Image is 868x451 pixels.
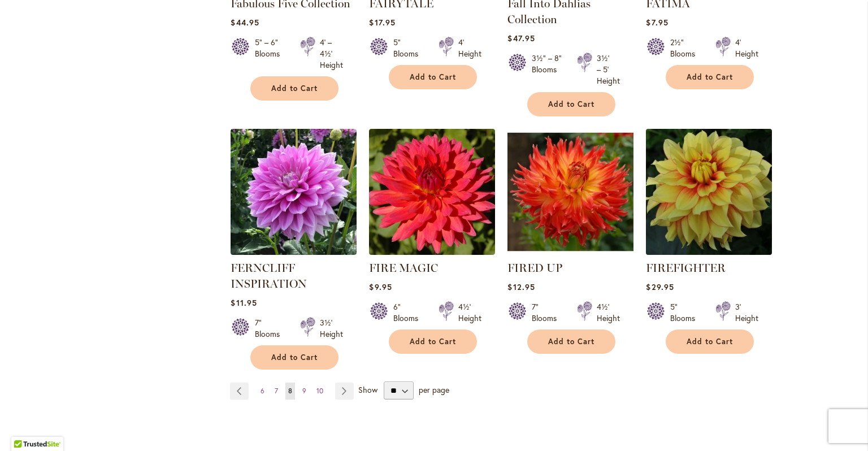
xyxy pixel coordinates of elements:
[548,337,594,346] span: Add to Cart
[255,317,287,340] div: 7" Blooms
[646,17,668,28] span: $7.95
[735,301,758,324] div: 3' Height
[320,37,343,71] div: 4' – 4½' Height
[527,329,615,354] button: Add to Cart
[393,37,425,59] div: 5" Blooms
[320,317,343,340] div: 3½' Height
[389,65,477,89] button: Add to Cart
[458,37,481,59] div: 4' Height
[532,53,563,86] div: 3½" – 8" Blooms
[275,387,278,395] span: 7
[255,37,287,71] div: 5" – 6" Blooms
[507,33,535,44] span: $47.95
[458,301,481,324] div: 4½' Height
[302,387,306,395] span: 9
[597,301,620,324] div: 4½' Height
[532,301,563,324] div: 7" Blooms
[369,129,495,255] img: FIRE MAGIC
[646,281,674,292] span: $29.95
[527,92,615,116] button: Add to Cart
[507,129,633,255] img: FIRED UP
[271,353,318,362] span: Add to Cart
[231,246,357,257] a: Ferncliff Inspiration
[272,383,281,400] a: 7
[389,329,477,354] button: Add to Cart
[369,17,395,28] span: $17.95
[687,337,733,346] span: Add to Cart
[250,76,338,101] button: Add to Cart
[358,384,377,395] span: Show
[670,301,702,324] div: 5" Blooms
[300,383,309,400] a: 9
[250,345,338,370] button: Add to Cart
[687,72,733,82] span: Add to Cart
[666,329,754,354] button: Add to Cart
[507,246,633,257] a: FIRED UP
[643,126,775,258] img: FIREFIGHTER
[507,281,535,292] span: $12.95
[670,37,702,59] div: 2½" Blooms
[369,246,495,257] a: FIRE MAGIC
[666,65,754,89] button: Add to Cart
[419,384,449,395] span: per page
[316,387,323,395] span: 10
[548,99,594,109] span: Add to Cart
[231,261,307,290] a: FERNCLIFF INSPIRATION
[369,261,438,275] a: FIRE MAGIC
[646,246,772,257] a: FIREFIGHTER
[597,53,620,86] div: 3½' – 5' Height
[393,301,425,324] div: 6" Blooms
[231,17,259,28] span: $44.95
[410,72,456,82] span: Add to Cart
[369,281,392,292] span: $9.95
[231,129,357,255] img: Ferncliff Inspiration
[258,383,267,400] a: 6
[271,84,318,93] span: Add to Cart
[646,261,726,275] a: FIREFIGHTER
[507,261,562,275] a: FIRED UP
[231,297,257,308] span: $11.95
[261,387,264,395] span: 6
[288,387,292,395] span: 8
[735,37,758,59] div: 4' Height
[410,337,456,346] span: Add to Cart
[314,383,326,400] a: 10
[8,411,40,443] iframe: Launch Accessibility Center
